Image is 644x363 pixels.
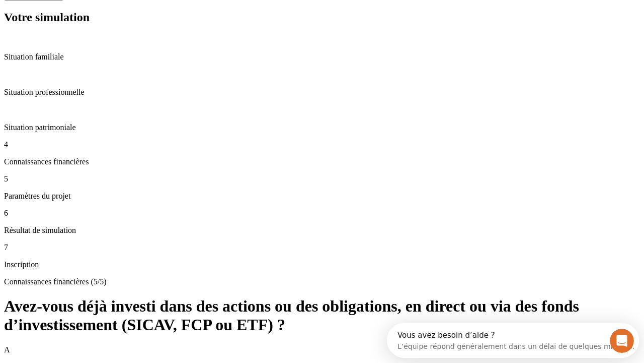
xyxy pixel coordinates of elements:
p: 5 [4,174,640,184]
div: L’équipe répond généralement dans un délai de quelques minutes. [11,17,248,27]
p: Résultat de simulation [4,226,640,235]
p: Situation professionnelle [4,88,640,97]
p: Connaissances financières (5/5) [4,277,640,286]
p: 6 [4,209,640,218]
p: Inscription [4,260,640,269]
p: Situation familiale [4,52,640,62]
div: Vous avez besoin d’aide ? [11,9,248,17]
iframe: Intercom live chat [610,329,634,353]
p: 4 [4,140,640,149]
h1: Avez-vous déjà investi dans des actions ou des obligations, en direct ou via des fonds d’investis... [4,297,640,334]
p: A [4,345,640,354]
div: Ouvrir le Messenger Intercom [4,4,277,32]
p: Situation patrimoniale [4,123,640,132]
p: 7 [4,243,640,252]
h2: Votre simulation [4,11,640,24]
p: Connaissances financières [4,157,640,166]
iframe: Intercom live chat discovery launcher [387,323,639,358]
p: Paramètres du projet [4,192,640,201]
